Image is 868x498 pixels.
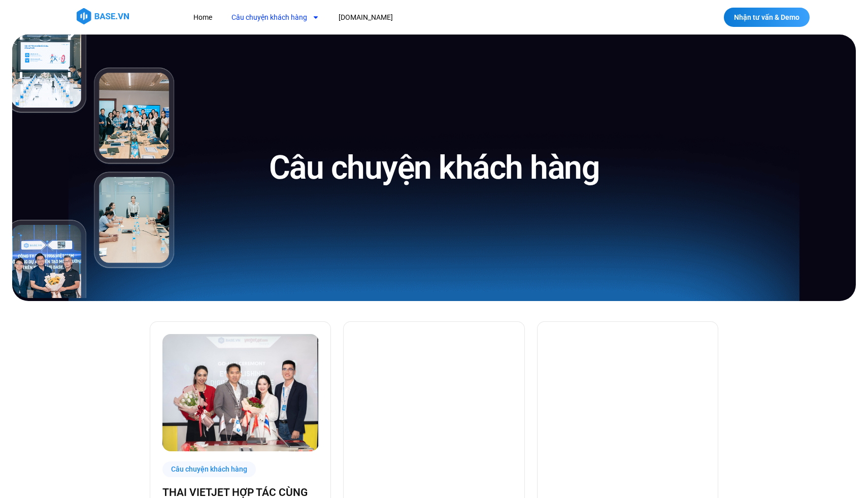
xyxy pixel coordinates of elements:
[186,8,579,27] nav: Menu
[269,147,599,189] h1: Câu chuyện khách hàng
[186,8,220,27] a: Home
[224,8,327,27] a: Câu chuyện khách hàng
[162,461,256,477] div: Câu chuyện khách hàng
[331,8,400,27] a: [DOMAIN_NAME]
[734,14,799,21] span: Nhận tư vấn & Demo
[724,8,810,27] a: Nhận tư vấn & Demo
